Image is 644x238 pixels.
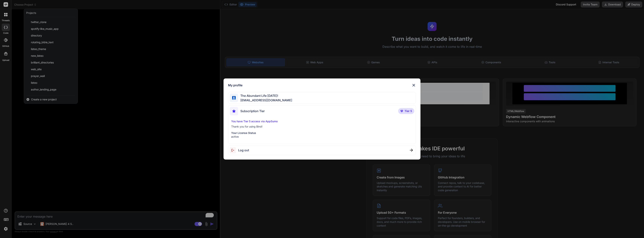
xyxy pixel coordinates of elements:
[231,135,413,139] p: active
[400,110,403,112] img: premium
[411,83,416,87] img: close
[410,149,413,152] img: close
[238,148,249,152] span: Log out
[231,125,413,128] p: Thank you for using Bind!
[230,107,238,115] img: subscription
[232,96,236,100] img: profile
[230,147,238,153] img: logout
[238,98,292,102] span: [EMAIL_ADDRESS][DOMAIN_NAME]
[405,109,412,113] span: Tier 5
[240,109,265,113] span: Subscription Tier
[231,119,413,123] p: You have Tier 5 access via AppSumo
[238,93,292,98] span: The Abundant Life [DATE]!
[231,131,413,135] p: Your License Status
[228,83,242,87] h1: My profile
